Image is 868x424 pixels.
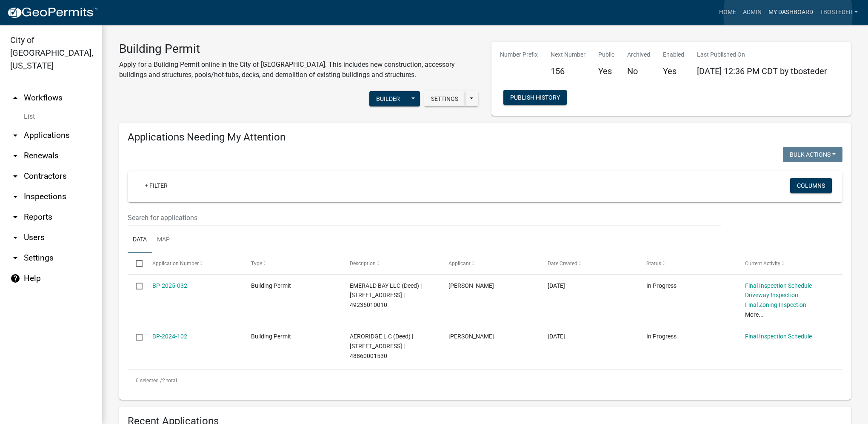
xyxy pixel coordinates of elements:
[138,178,174,193] a: + Filter
[424,91,465,106] button: Settings
[448,282,494,289] span: Angie Steigerwald
[119,42,479,56] h3: Building Permit
[10,253,20,263] i: arrow_drop_down
[10,171,20,181] i: arrow_drop_down
[350,282,422,309] span: EMERALD BAY LLC (Deed) | 2103 N JEFFERSON WAY | 49236010010
[745,282,812,289] a: Final Inspection Schedule
[697,66,827,76] span: [DATE] 12:36 PM CDT by tbosteder
[500,50,538,59] p: Number Prefix
[646,333,677,340] span: In Progress
[251,261,262,266] span: Type
[152,333,187,340] a: BP-2024-102
[128,209,721,226] input: Search for applications
[342,253,440,274] datatable-header-cell: Description
[10,273,20,284] i: help
[663,50,684,59] p: Enabled
[598,66,614,76] h5: Yes
[765,4,817,20] a: My Dashboard
[697,50,827,59] p: Last Published On
[716,4,740,20] a: Home
[740,4,765,20] a: Admin
[783,147,842,162] button: Bulk Actions
[128,226,152,254] a: Data
[10,212,20,222] i: arrow_drop_down
[663,66,684,76] h5: Yes
[745,311,764,318] a: More...
[136,378,162,384] span: 0 selected /
[745,333,812,340] a: Final Inspection Schedule
[745,292,798,298] a: Driveway Inspection
[448,261,471,266] span: Applicant
[551,50,585,59] p: Next Number
[548,261,577,266] span: Date Created
[627,66,650,76] h5: No
[745,301,806,308] a: Final Zoning Inspection
[745,261,780,266] span: Current Activity
[539,253,638,274] datatable-header-cell: Date Created
[128,370,842,391] div: 2 total
[817,4,861,20] a: tbosteder
[144,253,243,274] datatable-header-cell: Application Number
[251,282,291,289] span: Building Permit
[440,253,539,274] datatable-header-cell: Applicant
[10,130,20,140] i: arrow_drop_down
[551,66,585,76] h5: 156
[10,151,20,161] i: arrow_drop_down
[10,93,20,103] i: arrow_drop_up
[548,333,565,340] span: 07/31/2024
[646,282,677,289] span: In Progress
[243,253,342,274] datatable-header-cell: Type
[128,253,144,274] datatable-header-cell: Select
[503,90,567,105] button: Publish History
[10,232,20,243] i: arrow_drop_down
[119,60,479,80] p: Apply for a Building Permit online in the City of [GEOGRAPHIC_DATA]. This includes new constructi...
[350,333,413,359] span: AERORIDGE L C (Deed) | 1009 S JEFFERSON WAY | 48860001530
[503,95,567,102] wm-modal-confirm: Workflow Publish History
[152,226,175,254] a: Map
[646,261,661,266] span: Status
[152,282,187,289] a: BP-2025-032
[448,333,494,340] span: tyler
[638,253,737,274] datatable-header-cell: Status
[737,253,836,274] datatable-header-cell: Current Activity
[598,50,614,59] p: Public
[350,261,376,266] span: Description
[10,192,20,202] i: arrow_drop_down
[251,333,291,340] span: Building Permit
[152,261,199,266] span: Application Number
[627,50,650,59] p: Archived
[369,91,407,106] button: Builder
[548,282,565,289] span: 01/14/2025
[128,131,842,143] h4: Applications Needing My Attention
[790,178,832,193] button: Columns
